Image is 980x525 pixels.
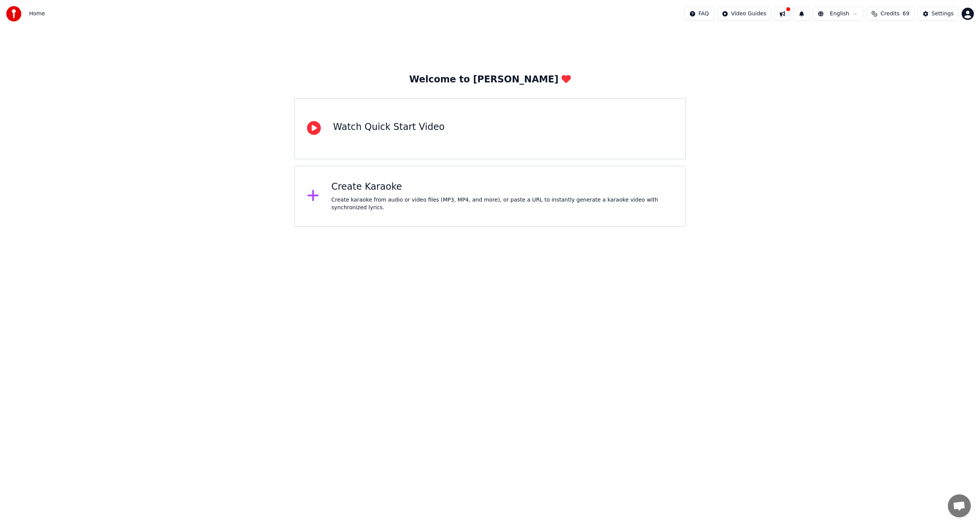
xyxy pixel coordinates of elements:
div: Welcome to [PERSON_NAME] [409,74,571,86]
div: Open chat [948,494,971,517]
span: Home [29,10,45,18]
button: Settings [918,7,959,21]
div: Watch Quick Start Video [333,121,444,133]
button: FAQ [684,7,714,21]
span: 69 [903,10,910,18]
button: Credits69 [866,7,914,21]
span: Credits [880,10,899,18]
div: Create karaoke from audio or video files (MP3, MP4, and more), or paste a URL to instantly genera... [332,196,673,212]
img: youka [6,6,21,21]
div: Create Karaoke [332,181,673,193]
nav: breadcrumb [29,10,45,18]
div: Settings [932,10,954,18]
button: Video Guides [717,7,771,21]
